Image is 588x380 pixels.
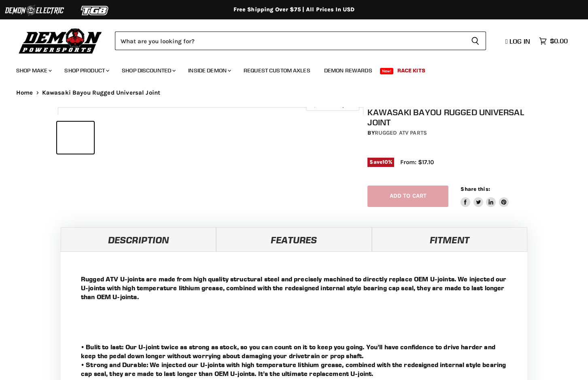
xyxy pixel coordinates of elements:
span: $0.00 [550,37,568,45]
span: Log in [509,37,530,45]
span: Click to expand [310,102,355,108]
a: Request Custom Axles [238,62,316,79]
span: From: $17.10 [400,158,434,166]
img: Demon Powersports [16,26,105,55]
a: Inside Demon [182,62,236,79]
span: Kawasaki Bayou Rugged Universal Joint [42,89,161,96]
form: Product [115,32,486,50]
a: Description [61,227,216,251]
p: Rugged ATV U-joints are made from high quality structural steel and precisely machined to directl... [81,274,507,301]
span: Save % [367,158,394,167]
a: Rugged ATV Parts [375,129,427,136]
a: Demon Rewards [318,62,378,79]
a: Shop Make [10,62,57,79]
a: Shop Discounted [116,62,180,79]
span: New! [380,68,394,74]
a: Features [216,227,371,251]
span: Share this: [461,186,490,192]
button: Search [465,32,486,50]
a: Race Kits [391,62,431,79]
a: Fitment [372,227,527,251]
aside: Share this: [461,186,509,207]
a: Shop Product [58,62,114,79]
button: IMAGE thumbnail [57,122,94,154]
a: Log in [502,38,535,45]
a: $0.00 [535,35,572,47]
span: 10 [382,159,388,165]
input: Search [115,32,465,50]
ul: Main menu [10,59,566,79]
a: Home [16,89,33,96]
img: Demon Electric Logo 2 [4,3,65,18]
h1: Kawasaki Bayou Rugged Universal Joint [367,107,534,127]
img: TGB Logo 2 [65,3,125,18]
div: by [367,129,534,137]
